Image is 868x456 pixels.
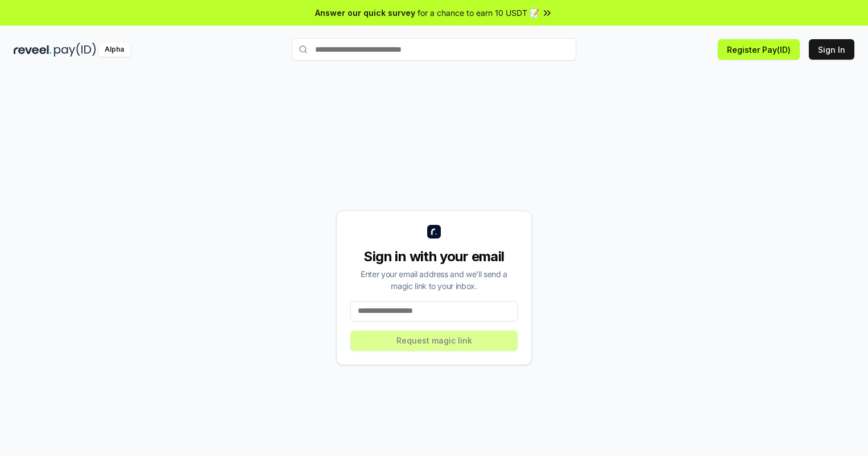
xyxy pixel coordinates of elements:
img: pay_id [54,43,96,57]
button: Sign In [809,39,854,60]
div: Alpha [98,43,130,57]
div: Enter your email address and we’ll send a magic link to your inbox. [350,268,518,292]
img: logo_small [427,225,441,239]
img: reveel_dark [14,43,52,57]
span: for a chance to earn 10 USDT 📝 [418,7,539,19]
div: Sign in with your email [350,248,518,266]
button: Register Pay(ID) [718,39,800,60]
span: Answer our quick survey [315,7,415,19]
